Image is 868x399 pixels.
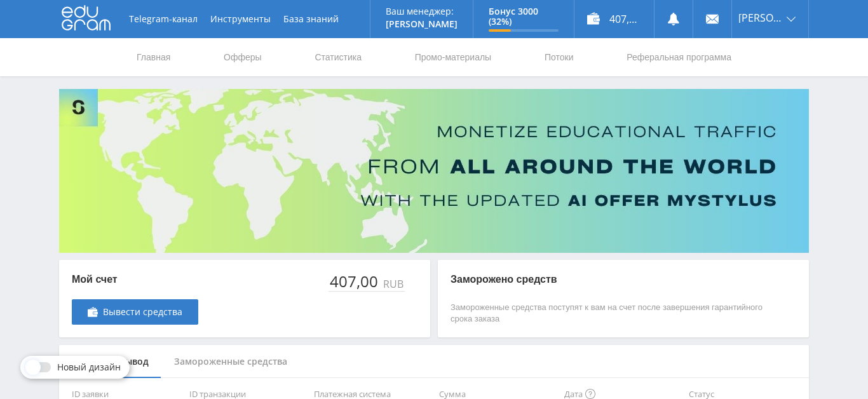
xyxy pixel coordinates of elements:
p: Ваш менеджер: [386,6,458,17]
a: Офферы [222,38,263,76]
a: Главная [135,38,172,76]
p: Мой счет [72,273,198,287]
a: Реферальная программа [625,38,733,76]
span: Вывести средства [103,307,182,317]
div: Заявки на вывод [59,345,161,379]
a: Статистика [313,38,363,76]
p: [PERSON_NAME] [386,19,458,29]
div: RUB [381,278,405,290]
p: Заморожено средств [451,273,771,287]
p: Бонус 3000 (32%) [489,6,559,27]
a: Потоки [543,38,575,76]
span: Новый дизайн [57,362,121,372]
a: Вывести средства [72,299,198,325]
div: 407,00 [329,273,381,290]
span: [PERSON_NAME] [738,13,783,23]
p: Замороженные средства поступят к вам на счет после завершения гарантийного срока заказа [451,302,771,325]
a: Промо-материалы [414,38,492,76]
div: Замороженные средства [161,345,300,379]
img: Banner [59,89,809,253]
